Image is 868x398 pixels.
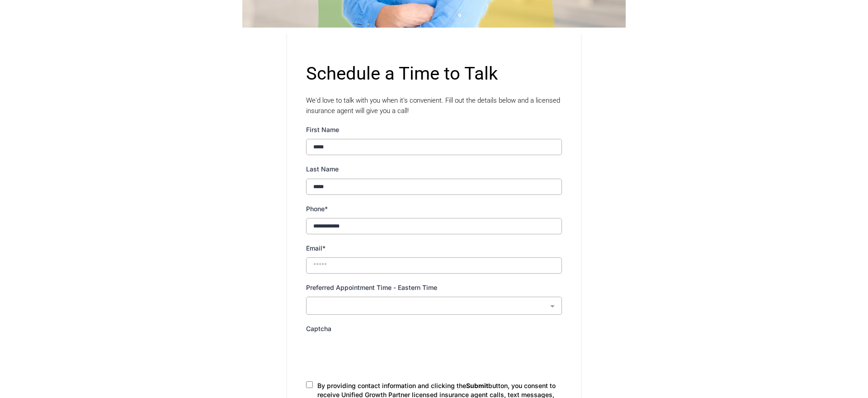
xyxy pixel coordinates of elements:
label: Captcha [306,323,331,334]
iframe: reCAPTCHA [306,338,443,373]
label: Phone [306,203,328,214]
label: Email [306,242,325,254]
p: We'd love to talk with you when it's convenient. Fill out the details below and a licensed insura... [306,95,562,116]
p: Schedule a Time to Talk [306,60,562,87]
label: Preferred Appointment Time - Eastern Time [306,282,437,293]
strong: Submit [466,382,488,389]
label: First Name [306,124,339,135]
label: Last Name [306,163,339,175]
